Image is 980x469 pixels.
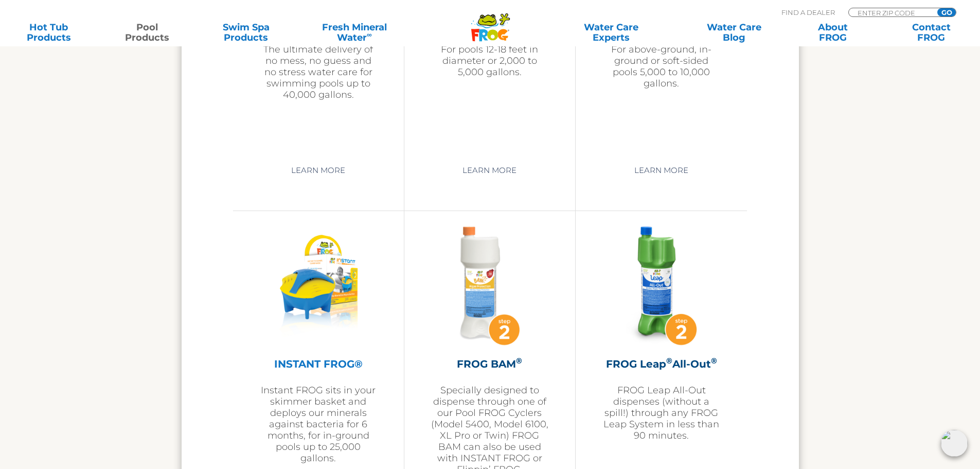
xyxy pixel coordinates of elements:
[430,356,549,372] h2: FROG BAM
[279,161,357,180] a: Learn More
[602,227,721,346] img: frog-leap-all-out-featured-img-v2-300x300.png
[696,22,772,43] a: Water CareBlog
[601,44,721,89] p: For above-ground, in-ground or soft-sided pools 5,000 to 10,000 gallons.
[893,22,970,43] a: ContactFROG
[794,22,871,43] a: AboutFROG
[711,356,717,366] sup: ®
[516,356,522,366] sup: ®
[259,44,378,100] p: The ultimate delivery of no mess, no guess and no stress water care for swimming pools up to 40,0...
[109,22,186,43] a: PoolProducts
[941,430,968,457] img: openIcon
[259,385,378,464] p: Instant FROG sits in your skimmer basket and deploys our minerals against bacteria for 6 months, ...
[208,22,284,43] a: Swim SpaProducts
[666,356,672,366] sup: ®
[367,30,372,39] sup: ∞
[259,356,378,372] h2: INSTANT FROG®
[430,227,549,346] img: frog-bam-featured-img-v2-300x300.png
[262,227,374,346] img: InstantFROG_wBox_reflcetion_Holes-Closed-281x300.png
[601,385,721,441] p: FROG Leap All-Out dispenses (without a spill!) through any FROG Leap System in less than 90 minutes.
[549,22,673,43] a: Water CareExperts
[601,356,721,372] h2: FROG Leap All-Out
[306,22,402,43] a: Fresh MineralWater∞
[622,161,700,180] a: Learn More
[781,8,835,17] p: Find A Dealer
[451,161,528,180] a: Learn More
[430,44,549,78] p: For pools 12-18 feet in diameter or 2,000 to 5,000 gallons.
[857,8,926,17] input: Zip Code Form
[937,8,956,16] input: GO
[10,22,87,43] a: Hot TubProducts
